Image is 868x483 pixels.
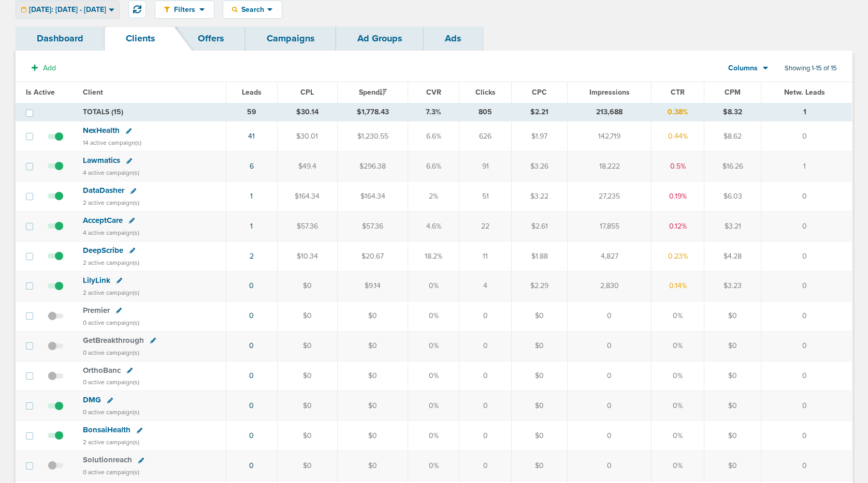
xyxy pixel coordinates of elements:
[459,361,512,391] td: 0
[337,301,408,331] td: $0
[459,421,512,451] td: 0
[784,88,825,97] span: Netw. Leads
[424,26,483,51] a: Ads
[512,451,568,481] td: $0
[249,281,254,290] a: 0
[512,421,568,451] td: $0
[426,88,441,97] span: CVR
[512,212,568,241] td: $2.61
[589,88,630,97] span: Impressions
[226,103,277,122] td: 59
[459,301,512,331] td: 0
[245,26,336,51] a: Campaigns
[337,391,408,421] td: $0
[337,182,408,212] td: $164.34
[568,301,652,331] td: 0
[83,439,139,446] small: 2 active campaign(s)
[652,331,704,361] td: 0%
[568,182,652,212] td: 27,235
[277,421,337,451] td: $0
[652,122,704,152] td: 0.44%
[249,461,254,470] a: 0
[300,88,314,97] span: CPL
[408,301,459,331] td: 0%
[26,88,55,97] span: Is Active
[568,451,652,481] td: 0
[459,182,512,212] td: 51
[83,276,110,285] span: LilyLink
[277,212,337,241] td: $57.36
[761,301,852,331] td: 0
[459,331,512,361] td: 0
[83,216,123,225] span: AcceptCare
[459,391,512,421] td: 0
[512,391,568,421] td: $0
[761,152,852,182] td: 1
[512,103,568,122] td: $2.21
[359,88,387,97] span: Spend
[652,212,704,241] td: 0.12%
[83,139,141,146] small: 14 active campaign(s)
[83,425,131,434] span: BonsaiHealth
[459,122,512,152] td: 626
[408,391,459,421] td: 0%
[337,271,408,301] td: $9.14
[83,409,139,416] small: 0 active campaign(s)
[459,451,512,481] td: 0
[337,103,408,122] td: $1,778.43
[277,391,337,421] td: $0
[105,26,177,51] a: Clients
[337,331,408,361] td: $0
[459,271,512,301] td: 4
[83,306,110,315] span: Premier
[277,122,337,152] td: $30.01
[568,331,652,361] td: 0
[250,252,254,261] a: 2
[512,301,568,331] td: $0
[652,271,704,301] td: 0.14%
[704,152,761,182] td: $16.26
[568,271,652,301] td: 2,830
[568,241,652,271] td: 4,827
[277,451,337,481] td: $0
[459,241,512,271] td: 11
[29,6,106,13] span: [DATE]: [DATE] - [DATE]
[568,103,652,122] td: 213,688
[671,88,685,97] span: CTR
[83,88,103,97] span: Client
[704,391,761,421] td: $0
[408,241,459,271] td: 18.2%
[761,122,852,152] td: 0
[238,5,267,14] span: Search
[512,331,568,361] td: $0
[704,103,761,122] td: $8.32
[408,331,459,361] td: 0%
[459,152,512,182] td: 91
[512,152,568,182] td: $3.26
[512,182,568,212] td: $3.22
[337,421,408,451] td: $0
[250,162,254,171] a: 6
[704,271,761,301] td: $3.23
[83,349,139,356] small: 0 active campaign(s)
[704,331,761,361] td: $0
[704,212,761,241] td: $3.21
[704,122,761,152] td: $8.62
[250,222,253,231] a: 1
[337,451,408,481] td: $0
[16,26,105,51] a: Dashboard
[83,156,120,165] span: Lawmatics
[761,361,852,391] td: 0
[83,395,101,404] span: DMG
[761,271,852,301] td: 0
[408,152,459,182] td: 6.6%
[277,241,337,271] td: $10.34
[83,259,139,266] small: 2 active campaign(s)
[250,192,253,201] a: 1
[277,331,337,361] td: $0
[83,186,124,195] span: DataDasher
[652,301,704,331] td: 0%
[43,64,56,72] span: Add
[408,103,459,122] td: 7.3%
[83,379,139,386] small: 0 active campaign(s)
